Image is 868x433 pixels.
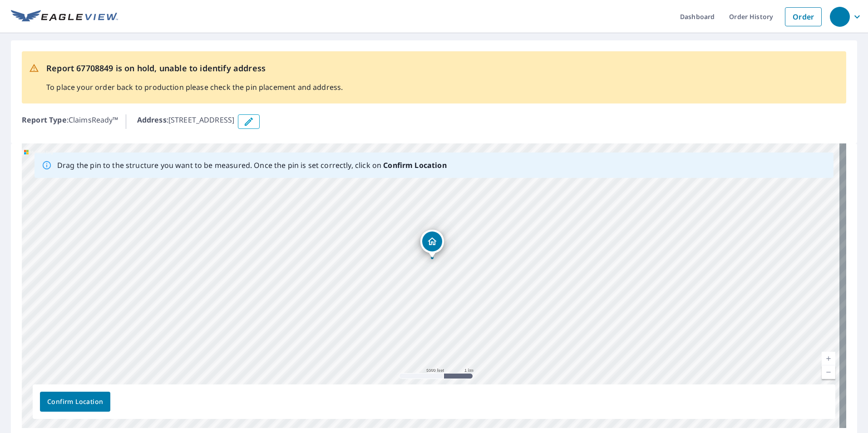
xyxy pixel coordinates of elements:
span: Confirm Location [47,396,103,408]
a: Current Level 13, Zoom Out [822,365,835,379]
img: EV Logo [11,10,118,24]
p: Report 67708849 is on hold, unable to identify address [46,62,343,74]
b: Address [137,115,167,125]
a: Order [785,7,822,26]
p: To place your order back to production please check the pin placement and address. [46,82,343,93]
p: Drag the pin to the structure you want to be measured. Once the pin is set correctly, click on [57,160,447,171]
a: Current Level 13, Zoom In [822,352,835,365]
b: Confirm Location [383,160,446,170]
b: Report Type [22,115,67,125]
p: : [STREET_ADDRESS] [137,114,235,129]
div: Dropped pin, building 1, Residential property, 4 Cr 239 Afton, TX 79220 [420,230,444,258]
p: : ClaimsReady™ [22,114,118,129]
button: Confirm Location [40,392,110,412]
